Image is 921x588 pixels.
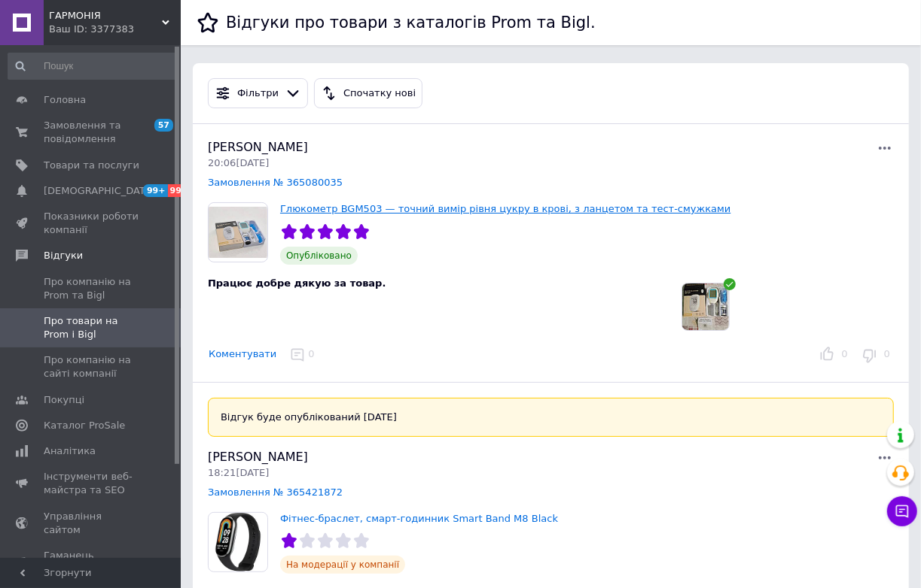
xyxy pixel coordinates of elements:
a: Глюкометр BGM503 — точний вимір рівня цукру в крові, з ланцетом та тест-смужками [280,203,731,214]
input: Пошук [8,53,177,80]
div: Ваш ID: 3377383 [49,23,181,36]
span: Відгуки [44,249,83,262]
div: Відгук буде опублікований [DATE] [208,398,894,437]
span: Аналітика [44,444,96,458]
span: Працює добре дякую за товар. [208,277,386,289]
span: Замовлення та повідомлення [44,119,139,146]
span: 99+ [143,184,168,197]
span: Про компанію на Prom та Bigl [44,275,139,302]
span: 18:21[DATE] [208,467,269,478]
span: [PERSON_NAME] [208,140,308,154]
span: Каталог ProSale [44,419,125,432]
span: Показники роботи компанії [44,210,139,237]
span: Про компанію на сайті компанії [44,353,139,380]
div: Фільтри [234,86,282,102]
span: ГАРМОНІЯ [49,9,162,23]
a: Замовлення № 365421872 [208,486,343,498]
span: 20:06[DATE] [208,157,269,168]
span: Гаманець компанії [44,549,139,576]
span: Управління сайтом [44,510,139,537]
span: Товари та послуги [44,159,139,172]
span: Про товари на Prom і Bigl [44,314,139,341]
a: Фітнес-браслет, смарт-годинник Smart Band M8 Black [280,513,558,524]
span: Головна [44,93,86,107]
div: Спочатку нові [340,86,419,102]
button: Спочатку нові [314,78,422,108]
span: Покупці [44,393,84,407]
span: Опубліковано [280,247,358,265]
button: Коментувати [208,347,277,362]
button: Чат з покупцем [887,496,917,526]
h1: Відгуки про товари з каталогів Prom та Bigl. [226,14,596,32]
span: Інструменти веб-майстра та SEO [44,470,139,497]
span: На модерації у компанії [280,556,405,574]
span: 99+ [168,184,193,197]
span: 57 [154,119,173,132]
img: Фітнес-браслет, смарт-годинник Smart Band M8 Black [209,513,267,571]
img: Глюкометр BGM503 — точний вимір рівня цукру в крові, з ланцетом та тест-смужками [209,203,267,262]
span: [DEMOGRAPHIC_DATA] [44,184,155,198]
a: Замовлення № 365080035 [208,177,343,188]
span: [PERSON_NAME] [208,450,308,464]
button: Фільтри [208,78,308,108]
